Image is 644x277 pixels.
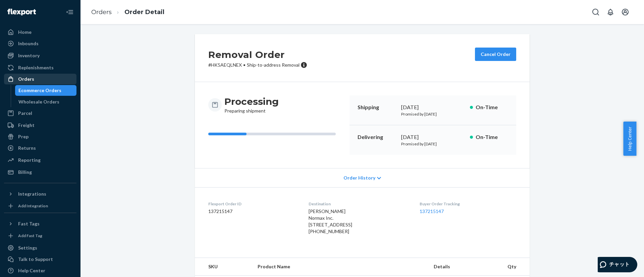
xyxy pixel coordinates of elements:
img: Flexport logo [7,9,36,15]
div: Replenishments [18,64,54,71]
div: Inventory [18,52,40,59]
a: Inventory [4,50,76,61]
p: On-Time [476,133,508,141]
p: Promised by [DATE] [401,111,465,117]
button: Talk to Support [4,254,76,265]
span: Order History [343,175,375,181]
div: Preparing shipment [224,95,279,114]
dd: 137215147 [208,208,298,215]
span: • [243,62,246,68]
div: Fast Tags [18,220,40,227]
ol: breadcrumbs [86,2,170,22]
div: Prep [18,133,29,140]
p: # HK5AEQLNEX [208,62,307,68]
button: Fast Tags [4,218,76,229]
a: Freight [4,120,76,131]
iframe: ウィジェットを開いて担当者とチャットできます [598,257,637,274]
a: Prep [4,131,76,142]
a: Add Integration [4,202,76,210]
h2: Removal Order [208,48,307,62]
th: Product Name [252,258,428,276]
div: Returns [18,145,36,151]
div: Freight [18,122,35,129]
button: Help Center [623,122,636,156]
a: Replenishments [4,62,76,73]
div: Wholesale Orders [18,98,59,105]
dt: Flexport Order ID [208,201,298,207]
button: Integrations [4,189,76,199]
a: Order Detail [124,8,164,16]
div: Add Fast Tag [18,233,42,238]
th: SKU [195,258,252,276]
span: [PERSON_NAME] Normax Inc. [STREET_ADDRESS] [309,208,352,227]
div: Billing [18,169,32,176]
div: [PHONE_NUMBER] [309,228,409,235]
div: [DATE] [401,133,465,141]
div: Orders [18,76,34,82]
a: Inbounds [4,38,76,49]
a: Ecommerce Orders [15,85,77,96]
div: Talk to Support [18,256,53,263]
div: Settings [18,245,37,251]
div: Home [18,29,32,36]
a: Orders [4,74,76,84]
button: Cancel Order [475,48,516,61]
th: Qty [502,258,530,276]
th: Details [428,258,502,276]
div: Help Center [18,267,45,274]
a: Reporting [4,155,76,165]
a: Wholesale Orders [15,96,77,107]
a: Billing [4,167,76,178]
a: Settings [4,243,76,253]
a: Help Center [4,265,76,276]
div: [DATE] [401,103,465,111]
button: Close Navigation [63,5,76,19]
a: 137215147 [420,208,444,214]
h3: Processing [224,95,279,108]
p: Shipping [358,103,396,111]
button: Open notifications [604,5,617,19]
div: Parcel [18,110,32,117]
dt: Destination [309,201,409,207]
a: Add Fast Tag [4,232,76,240]
div: Add Integration [18,203,48,209]
div: Integrations [18,191,46,197]
span: Ship-to-address Removal [247,62,300,68]
p: On-Time [476,103,508,111]
button: Open Search Box [589,5,602,19]
p: Delivering [358,133,396,141]
a: Orders [91,8,112,16]
a: Parcel [4,108,76,119]
div: Inbounds [18,40,39,47]
button: Open account menu [619,5,632,19]
div: Reporting [18,157,41,163]
p: Promised by [DATE] [401,141,465,147]
a: Returns [4,143,76,153]
dt: Buyer Order Tracking [420,201,516,207]
div: Ecommerce Orders [18,87,61,94]
a: Home [4,27,76,38]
